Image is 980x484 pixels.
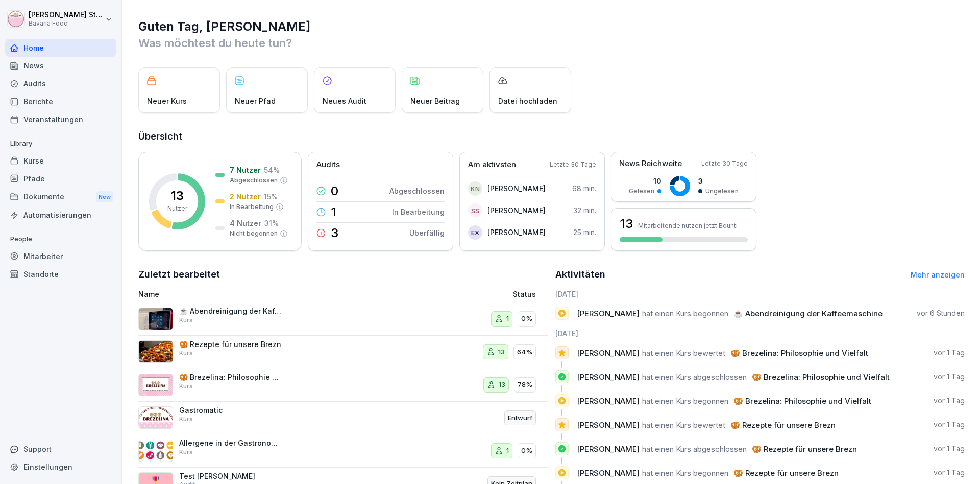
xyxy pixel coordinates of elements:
[555,328,965,339] h6: [DATE]
[705,187,739,196] p: Ungelesen
[619,158,682,170] p: News Reichweite
[179,406,281,415] p: Gastromatic
[468,225,482,240] div: EX
[138,402,548,435] a: GastromaticKursEntwurf
[5,458,116,476] a: Einstellungen
[179,373,281,382] p: 🥨 Brezelina: Philosophie und Vielfalt
[629,176,661,187] p: 10
[138,35,965,51] p: Was möchtest du heute tun?
[323,96,366,106] p: Neues Audit
[179,472,281,481] p: Test [PERSON_NAME]
[577,468,640,478] span: [PERSON_NAME]
[410,96,460,106] p: Neuer Beitrag
[179,439,281,448] p: Allergene in der Gastronomie
[138,308,173,330] img: um2bbbjq4dbxxqlrsbhdtvqt.png
[701,159,748,168] p: Letzte 30 Tage
[468,181,482,196] div: KN
[577,396,640,406] span: [PERSON_NAME]
[499,380,505,390] p: 13
[468,203,482,218] div: SS
[179,316,193,325] p: Kurs
[5,206,116,224] a: Automatisierungen
[934,396,965,406] p: vor 1 Tag
[5,440,116,458] div: Support
[264,191,278,202] p: 15 %
[138,368,548,402] a: 🥨 Brezelina: Philosophie und VielfaltKurs1378%
[555,267,605,282] h2: Aktivitäten
[138,267,548,282] h2: Zuletzt bearbeitet
[409,227,445,238] p: Überfällig
[577,372,640,382] span: [PERSON_NAME]
[29,11,103,19] p: [PERSON_NAME] Stöhr
[5,75,116,93] div: Audits
[577,444,640,454] span: [PERSON_NAME]
[230,202,274,212] p: In Bearbeitung
[517,347,532,357] p: 64%
[934,348,965,358] p: vor 1 Tag
[5,247,116,265] a: Mitarbeiter
[506,446,509,456] p: 1
[5,135,116,152] p: Library
[572,183,596,194] p: 68 min.
[730,348,868,358] span: 🥨 Brezelina: Philosophie und Vielfalt
[5,265,116,283] a: Standorte
[642,372,747,382] span: hat einen Kurs abgeschlossen
[5,188,116,206] a: DokumenteNew
[230,176,278,185] p: Abgeschlossen
[934,372,965,382] p: vor 1 Tag
[487,227,546,238] p: [PERSON_NAME]
[264,165,280,175] p: 54 %
[331,185,338,197] p: 0
[235,96,276,106] p: Neuer Pfad
[573,227,596,238] p: 25 min.
[138,129,965,144] h2: Übersicht
[521,446,532,456] p: 0%
[521,314,532,324] p: 0%
[138,18,965,35] h1: Guten Tag, [PERSON_NAME]
[752,372,890,382] span: 🥨 Brezelina: Philosophie und Vielfalt
[917,308,965,318] p: vor 6 Stunden
[934,420,965,430] p: vor 1 Tag
[29,20,103,27] p: Bavaria Food
[5,231,116,247] p: People
[730,420,836,430] span: 🥨 Rezepte für unsere Brezn
[179,307,281,316] p: ☕ Abendreinigung der Kaffeemaschine
[138,440,173,462] img: wi6qaxf14ni09ll6d10wcg5r.png
[555,289,965,299] h6: [DATE]
[138,374,173,396] img: fkzffi32ddptk8ye5fwms4as.png
[138,289,395,299] p: Name
[513,289,536,299] p: Status
[138,336,548,369] a: 🥨 Rezepte für unsere BreznKurs1364%
[331,206,336,218] p: 1
[911,270,965,279] a: Mehr anzeigen
[147,96,187,106] p: Neuer Kurs
[167,204,187,213] p: Nutzer
[138,340,173,363] img: wxm90gn7bi8v0z1otajcw90g.png
[138,406,173,429] img: cvyeni0kzfjypsfql7urekt0.png
[179,414,193,424] p: Kurs
[392,206,445,217] p: In Bearbeitung
[230,165,261,175] p: 7 Nutzer
[577,420,640,430] span: [PERSON_NAME]
[487,183,546,194] p: [PERSON_NAME]
[230,218,261,228] p: 4 Nutzer
[5,93,116,110] a: Berichte
[331,227,338,239] p: 3
[642,420,725,430] span: hat einen Kurs bewertet
[5,57,116,75] a: News
[316,159,340,171] p: Audits
[5,152,116,170] a: Kurse
[498,347,505,357] p: 13
[934,468,965,478] p: vor 1 Tag
[752,444,857,454] span: 🥨 Rezepte für unsere Brezn
[171,190,184,202] p: 13
[5,170,116,188] a: Pfade
[550,160,596,169] p: Letzte 30 Tage
[642,444,747,454] span: hat einen Kurs abgeschlossen
[5,110,116,128] a: Veranstaltungen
